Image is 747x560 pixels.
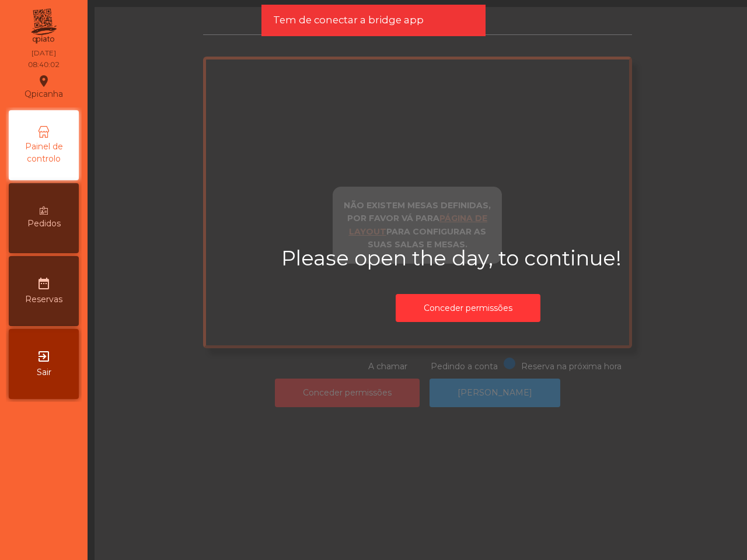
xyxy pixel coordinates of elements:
span: Pedidos [27,218,61,230]
button: Conceder permissões [396,294,540,323]
span: Tem de conectar a bridge app [273,13,424,27]
i: date_range [37,276,51,290]
h2: Please open the day, to continue! [281,246,655,271]
span: Painel de controlo [12,141,76,165]
div: Qpicanha [25,72,63,101]
span: Reservas [25,293,62,306]
img: qpiato [29,6,58,47]
i: location_on [37,74,51,88]
i: exit_to_app [37,349,51,363]
div: [DATE] [32,48,56,58]
div: 08:40:02 [28,60,60,70]
span: Sair [37,366,51,379]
